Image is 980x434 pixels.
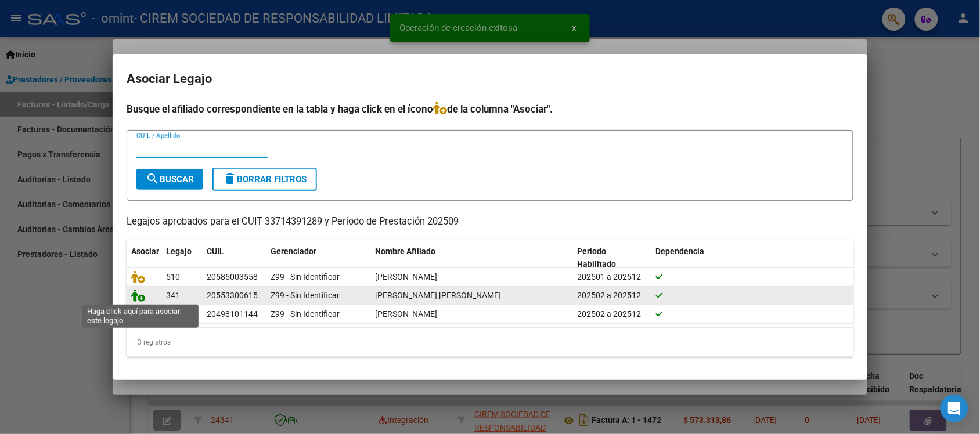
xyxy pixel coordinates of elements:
[166,272,180,281] span: 510
[207,247,224,256] span: CUIL
[370,239,573,277] datatable-header-cell: Nombre Afiliado
[375,291,501,300] span: LOPEZ PRIETO TOMAS MANUEL
[375,272,437,281] span: HEGUILEN SIMON
[146,172,160,186] mat-icon: search
[578,308,647,321] div: 202502 a 202512
[578,270,647,284] div: 202501 a 202512
[207,270,258,284] div: 20585003558
[127,102,853,117] h4: Busque el afiliado correspondiente en la tabla y haga click en el ícono de la columna "Asociar".
[573,239,651,277] datatable-header-cell: Periodo Habilitado
[651,239,854,277] datatable-header-cell: Dependencia
[136,169,203,190] button: Buscar
[166,291,180,300] span: 341
[131,247,159,256] span: Asociar
[223,174,307,185] span: Borrar Filtros
[375,247,435,256] span: Nombre Afiliado
[271,291,340,300] span: Z99 - Sin Identificar
[202,239,266,277] datatable-header-cell: CUIL
[207,289,258,302] div: 20553300615
[127,328,853,357] div: 3 registros
[223,172,237,186] mat-icon: delete
[375,309,437,319] span: ESCOBAR MATEO SEGUNDO
[127,239,161,277] datatable-header-cell: Asociar
[578,289,647,302] div: 202502 a 202512
[271,247,316,256] span: Gerenciador
[271,309,340,319] span: Z99 - Sin Identificar
[207,308,258,321] div: 20498101144
[271,272,340,281] span: Z99 - Sin Identificar
[146,174,194,185] span: Buscar
[166,247,192,256] span: Legajo
[127,215,853,229] p: Legajos aprobados para el CUIT 33714391289 y Período de Prestación 202509
[941,395,968,422] div: Open Intercom Messenger
[161,239,202,277] datatable-header-cell: Legajo
[212,168,317,191] button: Borrar Filtros
[656,247,705,256] span: Dependencia
[578,247,617,269] span: Periodo Habilitado
[266,239,370,277] datatable-header-cell: Gerenciador
[127,68,853,90] h2: Asociar Legajo
[166,309,175,319] span: 57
